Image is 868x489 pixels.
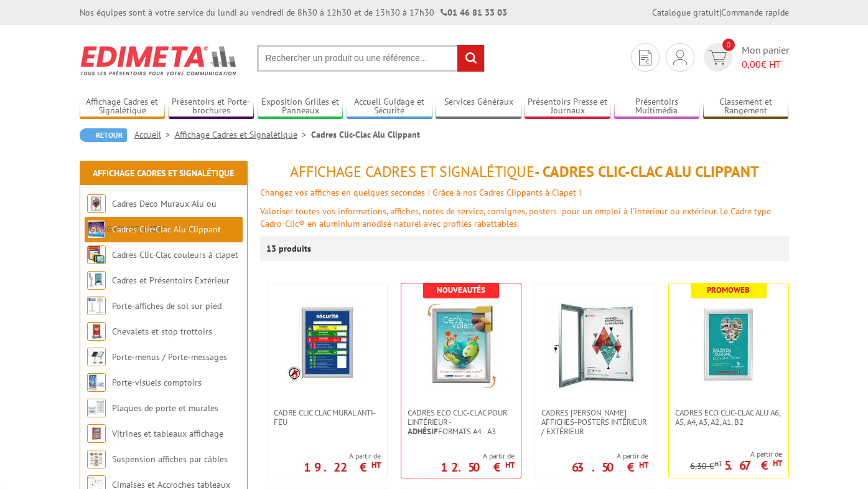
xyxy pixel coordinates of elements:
a: Présentoirs et Porte-brochures [169,97,254,117]
a: Classement et Rangement [703,97,789,117]
img: Suspension affiches par câbles [87,450,106,468]
a: Présentoirs Presse et Journaux [525,97,610,117]
a: Cadres Clic-Clac Alu Clippant [112,224,221,235]
a: Retour [80,128,127,142]
a: Cadres Eco Clic-Clac alu A6, A5, A4, A3, A2, A1, B2 [669,408,788,427]
a: Services Généraux [436,97,521,117]
img: Cadres Eco Clic-Clac pour l'intérieur - <strong>Adhésif</strong> formats A4 - A3 [418,302,505,389]
h1: - Cadres Clic-Clac Alu Clippant [260,164,789,180]
a: Catalogue gratuit [652,7,719,18]
span: 0 [722,39,735,51]
a: Affichage Cadres et Signalétique [175,129,311,140]
img: devis rapide [639,50,651,65]
a: devis rapide 0 Mon panier 0,00€ HT [701,43,789,72]
img: Chevalets et stop trottoirs [87,322,106,341]
input: rechercher [457,45,484,72]
a: Présentoirs Multimédia [614,97,700,117]
p: 12.50 € [441,463,515,471]
a: Vitrines et tableaux affichage [112,428,223,439]
div: | [652,6,789,19]
li: Cadres Clic-Clac Alu Clippant [311,128,420,141]
sup: HT [714,459,722,468]
a: Cadre CLIC CLAC Mural ANTI-FEU [268,408,387,427]
span: A partir de [572,451,648,461]
a: Plaques de porte et murales [112,402,218,414]
a: Cadres [PERSON_NAME] affiches-posters intérieur / extérieur [535,408,655,436]
sup: HT [371,460,381,470]
font: Valoriser toutes vos informations, affiches, notes de service, consignes, posters pour un emploi ... [260,206,771,229]
img: Cadres et Présentoirs Extérieur [87,271,106,290]
span: Cadres [PERSON_NAME] affiches-posters intérieur / extérieur [541,408,648,436]
a: Porte-menus / Porte-messages [112,351,227,363]
b: Nouveautés [437,285,485,295]
span: Mon panier [742,43,789,72]
p: 6.30 € [690,462,722,471]
a: Cadres Clic-Clac couleurs à clapet [112,249,238,260]
a: Suspension affiches par câbles [112,453,228,465]
img: Porte-affiches de sol sur pied [87,297,106,315]
b: Promoweb [707,285,750,295]
span: Cadres Eco Clic-Clac alu A6, A5, A4, A3, A2, A1, B2 [675,408,782,427]
p: 13 produits [266,236,313,261]
p: 19.22 € [304,463,381,471]
img: Cadres Clic-Clac couleurs à clapet [87,245,106,264]
span: Cadres Eco Clic-Clac pour l'intérieur - formats A4 - A3 [408,408,515,436]
span: A partir de [690,449,782,459]
a: Porte-visuels comptoirs [112,377,202,388]
img: Porte-visuels comptoirs [87,373,106,392]
strong: Adhésif [408,426,438,437]
a: Chevalets et stop trottoirs [112,326,212,337]
span: Cadre CLIC CLAC Mural ANTI-FEU [274,408,381,427]
span: Affichage Cadres et Signalétique [290,162,534,181]
a: Porte-affiches de sol sur pied [112,300,222,311]
strong: 01 46 81 33 03 [441,7,507,18]
a: Affichage Cadres et Signalétique [93,168,234,179]
p: 63.50 € [572,463,648,471]
a: Cadres et Présentoirs Extérieur [112,275,230,286]
a: Affichage Cadres et Signalétique [80,97,166,117]
img: Vitrines et tableaux affichage [87,424,106,443]
img: Cadres vitrines affiches-posters intérieur / extérieur [551,302,638,389]
img: Edimeta [80,37,238,83]
span: € HT [742,57,789,72]
font: Changez vos affiches en quelques secondes ! Grâce à nos Cadres Clippants à Clapet ! [260,187,581,198]
a: Exposition Grilles et Panneaux [258,97,343,117]
a: Accueil Guidage et Sécurité [347,97,432,117]
sup: HT [505,460,515,470]
img: Cadre CLIC CLAC Mural ANTI-FEU [287,302,368,383]
img: Porte-menus / Porte-messages [87,348,106,366]
sup: HT [639,460,648,470]
img: Cadres Eco Clic-Clac alu A6, A5, A4, A3, A2, A1, B2 [685,302,772,389]
span: A partir de [304,451,381,461]
div: Nos équipes sont à votre service du lundi au vendredi de 8h30 à 12h30 et de 13h30 à 17h30 [80,6,507,19]
a: Accueil [134,129,175,140]
span: A partir de [441,451,515,461]
sup: HT [773,458,782,468]
img: devis rapide [673,50,687,65]
span: 0,00 [742,58,761,70]
p: 5.67 € [724,462,782,469]
img: Cadres Deco Muraux Alu ou Bois [87,194,106,213]
a: Cadres Deco Muraux Alu ou [GEOGRAPHIC_DATA] [87,198,217,235]
a: Cadres Eco Clic-Clac pour l'intérieur -Adhésifformats A4 - A3 [401,408,521,436]
img: devis rapide [709,50,727,65]
img: Plaques de porte et murales [87,399,106,417]
input: Rechercher un produit ou une référence... [257,45,485,72]
a: Commande rapide [721,7,789,18]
